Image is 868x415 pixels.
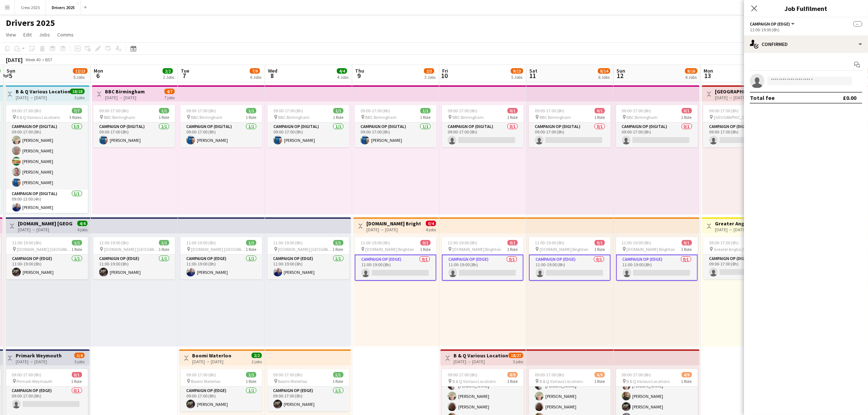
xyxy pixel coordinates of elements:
[246,108,256,113] span: 1/1
[442,237,523,281] div: 11:00-19:00 (8h)0/1 [DOMAIN_NAME] Brighton1 RoleCampaign Op (Edge)0/111:00-19:00 (8h)
[448,240,477,245] span: 11:00-19:00 (8h)
[159,240,169,245] span: 1/1
[268,255,349,279] app-card-role: Campaign Op (Edge)1/111:00-19:00 (8h)[PERSON_NAME]
[159,115,169,120] span: 1 Role
[682,108,692,113] span: 0/1
[685,74,697,80] div: 6 Jobs
[93,71,103,80] span: 6
[24,57,42,62] span: Week 40
[627,115,658,120] span: BBC Birmngham
[18,220,72,227] h3: [DOMAIN_NAME] [GEOGRAPHIC_DATA]
[744,35,868,53] div: Confirmed
[594,115,605,120] span: 1 Role
[94,67,103,74] span: Mon
[268,387,349,411] app-card-role: Campaign Op (Edge)1/109:00-17:00 (8h)[PERSON_NAME]
[246,115,256,120] span: 1 Role
[12,240,42,245] span: 11:00-19:00 (8h)
[93,105,175,147] app-job-card: 09:00-17:00 (8h)1/1 BBC Birmngham1 RoleCampaign Op (Digital)1/109:00-17:00 (8h)[PERSON_NAME]
[420,240,431,245] span: 0/1
[355,237,436,281] app-job-card: 11:00-19:00 (8h)0/1 [DOMAIN_NAME] Brighton1 RoleCampaign Op (Edge)0/111:00-19:00 (8h)
[74,94,85,100] div: 3 jobs
[714,247,768,252] span: Greater Anglia [GEOGRAPHIC_DATA]
[448,108,477,113] span: 09:00-17:00 (8h)
[6,56,23,63] div: [DATE]
[452,115,484,120] span: BBC Birmngham
[164,94,175,100] div: 7 jobs
[681,115,692,120] span: 1 Role
[750,27,862,32] div: 11:00-19:00 (8h)
[529,105,611,147] div: 09:00-17:00 (8h)0/1 BBC Birmngham1 RoleCampaign Op (Digital)0/109:00-17:00 (8h)
[681,247,692,252] span: 1 Role
[622,372,651,377] span: 09:00-17:00 (8h)
[105,95,145,100] div: [DATE] → [DATE]
[164,89,175,94] span: 4/7
[337,74,349,80] div: 4 Jobs
[448,372,477,377] span: 09:00-17:00 (8h)
[72,372,82,377] span: 0/1
[72,108,82,113] span: 7/7
[93,255,175,279] app-card-role: Campaign Op (Edge)1/111:00-19:00 (8h)[PERSON_NAME]
[540,247,588,252] span: [DOMAIN_NAME] Brighton
[595,240,605,245] span: 0/1
[598,74,610,80] div: 6 Jobs
[268,105,349,147] app-job-card: 09:00-17:00 (8h)1/1 BBC Birmngham1 RoleCampaign Op (Digital)1/109:00-17:00 (8h)[PERSON_NAME]
[74,358,85,364] div: 3 jobs
[337,68,347,74] span: 4/4
[442,105,523,147] div: 09:00-17:00 (8h)0/1 BBC Birmngham1 RoleCampaign Op (Digital)0/109:00-17:00 (8h)
[365,115,397,120] span: BBC Birmngham
[622,240,651,245] span: 11:00-19:00 (8h)
[442,123,523,147] app-card-role: Campaign Op (Digital)0/109:00-17:00 (8h)
[46,0,81,15] button: Drivers 2025
[181,67,189,74] span: Tue
[252,358,262,364] div: 2 jobs
[180,237,262,279] app-job-card: 11:00-19:00 (8h)1/1 [DOMAIN_NAME] [GEOGRAPHIC_DATA]1 RoleCampaign Op (Edge)1/111:00-19:00 (8h)[PE...
[426,221,436,226] span: 0/4
[278,115,310,120] span: BBC Birmngham
[355,67,364,74] span: Thu
[507,240,518,245] span: 0/1
[509,353,523,358] span: 18/27
[616,237,698,281] div: 11:00-19:00 (8h)0/1 [DOMAIN_NAME] Brighton1 RoleCampaign Op (Edge)0/111:00-19:00 (8h)
[511,74,523,80] div: 5 Jobs
[163,74,174,80] div: 2 Jobs
[159,247,169,252] span: 1 Role
[529,67,537,74] span: Sat
[709,240,739,245] span: 09:00-17:00 (8h)
[535,372,564,377] span: 09:00-17:00 (8h)
[615,71,625,80] span: 12
[192,359,231,364] div: [DATE] → [DATE]
[268,369,349,411] div: 09:00-17:00 (8h)1/1 Boomi Waterloo1 RoleCampaign Op (Edge)1/109:00-17:00 (8h)[PERSON_NAME]
[704,67,713,74] span: Mon
[703,255,785,279] app-card-role: Campaign Op (Digital)0/109:00-17:00 (8h)
[703,123,785,147] app-card-role: Campaign Op (Digital)0/109:00-17:00 (8h)
[180,369,262,411] app-job-card: 09:00-17:00 (8h)1/1 Boomi Waterloo1 RoleCampaign Op (Edge)1/109:00-17:00 (8h)[PERSON_NAME]
[252,353,262,358] span: 2/2
[507,379,518,384] span: 1 Role
[715,227,769,232] div: [DATE] → [DATE]
[268,67,277,74] span: Wed
[16,88,70,95] h3: B & Q Various Locations
[278,247,333,252] span: [DOMAIN_NAME] [GEOGRAPHIC_DATA]
[45,57,52,62] div: BST
[6,31,16,38] span: View
[73,68,87,74] span: 12/13
[159,108,169,113] span: 1/1
[361,108,390,113] span: 09:00-17:00 (8h)
[20,30,35,39] a: Edit
[273,372,303,377] span: 09:00-17:00 (8h)
[616,105,698,147] app-job-card: 09:00-17:00 (8h)0/1 BBC Birmngham1 RoleCampaign Op (Digital)0/109:00-17:00 (8h)
[750,21,796,27] button: Campaign Op (Edge)
[594,379,605,384] span: 1 Role
[99,108,129,113] span: 09:00-17:00 (8h)
[6,255,88,279] app-card-role: Campaign Op (Edge)1/111:00-19:00 (8h)[PERSON_NAME]
[424,68,434,74] span: 2/3
[23,31,32,38] span: Edit
[426,226,436,232] div: 4 jobs
[268,237,349,279] app-job-card: 11:00-19:00 (8h)1/1 [DOMAIN_NAME] [GEOGRAPHIC_DATA]1 RoleCampaign Op (Edge)1/111:00-19:00 (8h)[PE...
[333,379,343,384] span: 1 Role
[366,220,421,227] h3: [DOMAIN_NAME] Brighton
[595,372,605,377] span: 6/9
[622,108,651,113] span: 09:00-17:00 (8h)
